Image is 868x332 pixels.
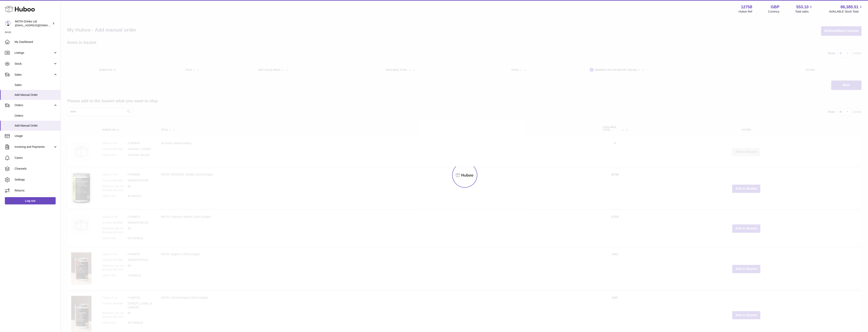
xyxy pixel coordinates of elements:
[768,10,780,14] div: Currency
[795,10,813,14] span: Total sales
[771,4,779,10] strong: GBP
[15,145,53,149] span: Invoicing and Payments
[829,4,863,14] a: 86,385.51 AVAILABLE Stock Total
[15,83,57,87] span: Sales
[15,103,53,107] span: Orders
[15,178,57,182] span: Settings
[840,4,858,10] span: 86,385.51
[741,4,752,10] strong: 12758
[5,20,11,26] img: internalAdmin-12758@internal.huboo.com
[15,73,53,77] span: Sales
[15,114,57,118] span: Orders
[5,197,56,204] a: Log out
[15,20,51,27] div: MOTH Drinks Ltd
[15,40,57,44] span: My Dashboard
[15,156,57,160] span: Cases
[15,189,57,192] span: Returns
[739,10,752,14] div: Huboo Ref
[15,51,53,55] span: Listings
[829,10,863,14] span: AVAILABLE Stock Total
[15,24,59,27] span: [EMAIL_ADDRESS][DOMAIN_NAME]
[15,167,57,171] span: Channels
[15,134,57,138] span: Usage
[15,93,57,97] span: Add Manual Order
[15,62,53,66] span: Stock
[796,4,809,10] span: 553.10
[15,124,57,128] span: Add Manual Order
[795,4,813,14] a: 553.10 Total sales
